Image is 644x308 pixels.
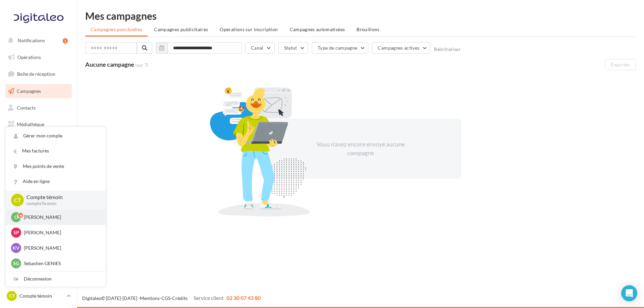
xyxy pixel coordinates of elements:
a: Mentions [140,295,160,301]
a: Ct Compte témoin [5,290,72,302]
span: (sur 7) [135,62,148,68]
a: Boîte de réception [4,67,73,81]
span: Opérations [17,54,41,60]
span: Campagnes automatisées [290,26,345,32]
span: Ct [9,293,15,299]
p: Compte témoin [26,193,95,201]
p: Sebastien GENIES [24,260,98,267]
span: SG [13,260,19,267]
a: Médiathèque [4,117,73,131]
p: [PERSON_NAME] [24,229,98,236]
a: CGS [161,295,170,301]
p: [PERSON_NAME] [24,214,98,221]
span: Campagnes actives [378,45,419,51]
span: Operations sur inscription [220,26,278,32]
span: Contacts [17,105,36,110]
span: Kv [13,245,19,251]
span: Boîte de réception [17,71,55,77]
span: Aucune campagne [85,61,134,68]
span: O [14,214,18,221]
button: Type de campagne [312,42,369,54]
span: Ct [14,196,21,204]
button: Réinitialiser [434,47,461,52]
span: Notifications [18,38,45,43]
div: Mes campagnes [85,11,636,21]
span: Service client [194,295,224,301]
button: Statut [278,42,308,54]
button: Exporter [605,59,636,70]
a: Mes factures [6,143,106,159]
p: Compte témoin [19,293,64,299]
a: Opérations [4,50,73,64]
a: Gérer mon compte [6,128,106,143]
span: Brouillons [357,26,380,32]
span: Médiathèque [17,121,44,127]
p: [PERSON_NAME] [24,245,98,251]
a: Contacts [4,101,73,115]
a: Mes points de vente [6,159,106,174]
span: Sp [13,229,19,236]
div: Déconnexion [6,271,106,287]
button: Notifications 1 [4,34,70,48]
div: Vous n'avez encore envoyé aucune campagne [303,140,418,157]
p: compteTemoin [26,201,95,207]
a: Crédits [172,295,187,301]
a: Campagnes [4,84,73,98]
button: Campagnes actives [372,42,430,54]
div: Open Intercom Messenger [621,285,637,301]
div: 1 [63,38,68,44]
a: Digitaleo [82,295,101,301]
span: 02 30 07 43 80 [226,295,261,301]
span: © [DATE]-[DATE] - - - [82,295,261,301]
a: Aide en ligne [6,174,106,189]
span: Campagnes publicitaires [154,26,208,32]
button: Canal [245,42,275,54]
span: Campagnes [17,88,41,94]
